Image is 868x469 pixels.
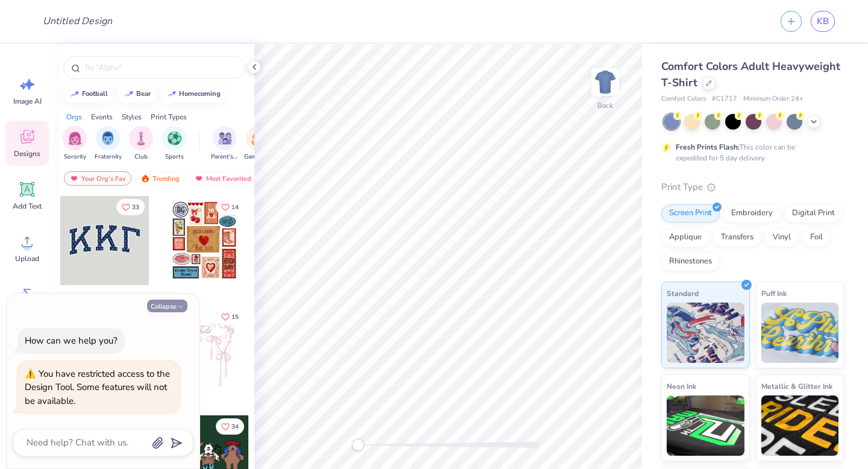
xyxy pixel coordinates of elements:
div: filter for Club [129,126,153,162]
span: Club [134,153,148,162]
button: filter button [162,126,186,162]
button: Collapse [147,300,187,312]
span: Puff Ink [761,287,787,300]
span: Sorority [64,153,86,162]
div: football [82,90,108,97]
div: filter for Sports [162,126,186,162]
a: KB [811,11,835,32]
div: homecoming [179,90,221,97]
img: trending.gif [140,174,150,183]
img: Club Image [134,131,148,145]
span: # C1717 [712,94,737,104]
span: Standard [667,287,699,300]
span: Designs [14,149,40,159]
div: filter for Fraternity [95,126,122,162]
img: most_fav.gif [194,174,204,183]
button: filter button [244,126,272,162]
button: filter button [95,126,122,162]
div: This color can be expedited for 5 day delivery. [676,142,824,163]
div: Trending [135,171,185,186]
span: Metallic & Glitter Ink [761,380,832,392]
div: Vinyl [765,228,799,247]
button: Like [216,199,244,215]
span: 15 [231,314,239,320]
span: Sports [165,153,184,162]
span: Upload [15,254,39,263]
span: Comfort Colors [661,94,706,104]
img: Back [593,70,617,94]
span: Neon Ink [667,380,696,392]
span: Comfort Colors Adult Heavyweight T-Shirt [661,59,840,90]
div: filter for Game Day [244,126,272,162]
span: KB [817,14,829,28]
button: filter button [129,126,153,162]
input: Untitled Design [33,9,122,33]
div: Digital Print [784,204,843,222]
button: Like [216,418,244,435]
img: Game Day Image [251,131,265,145]
span: Fraternity [95,153,122,162]
div: Applique [661,228,709,247]
div: Screen Print [661,204,720,222]
button: filter button [211,126,239,162]
img: Fraternity Image [101,131,115,145]
img: Sorority Image [68,131,82,145]
span: 33 [132,204,139,210]
button: football [63,85,113,103]
div: You have restricted access to the Design Tool. Some features will not be available. [25,368,170,407]
div: bear [136,90,151,97]
div: Rhinestones [661,253,720,271]
span: 34 [231,424,239,430]
img: trend_line.gif [167,90,177,98]
button: bear [118,85,156,103]
button: Like [216,309,244,325]
div: filter for Sorority [63,126,87,162]
span: Game Day [244,153,272,162]
button: homecoming [160,85,226,103]
button: filter button [63,126,87,162]
img: trend_line.gif [124,90,134,98]
img: Standard [667,303,744,363]
img: Metallic & Glitter Ink [761,395,839,456]
img: Puff Ink [761,303,839,363]
div: Events [91,112,113,122]
div: Print Type [661,180,844,194]
img: Neon Ink [667,395,744,456]
div: Embroidery [723,204,781,222]
strong: Fresh Prints Flash: [676,142,740,152]
span: Add Text [13,201,42,211]
div: Styles [122,112,142,122]
span: Parent's Weekend [211,153,239,162]
div: How can we help you? [25,335,118,347]
div: Print Types [151,112,187,122]
button: Like [116,199,145,215]
span: Image AI [13,96,42,106]
div: filter for Parent's Weekend [211,126,239,162]
span: 14 [231,204,239,210]
img: trend_line.gif [70,90,80,98]
div: Foil [802,228,831,247]
img: Sports Image [168,131,181,145]
span: Minimum Order: 24 + [743,94,804,104]
input: Try "Alpha" [83,61,237,74]
div: Transfers [713,228,761,247]
div: Accessibility label [352,439,364,451]
img: Parent's Weekend Image [218,131,232,145]
div: Orgs [66,112,82,122]
img: most_fav.gif [69,174,79,183]
div: Most Favorited [189,171,257,186]
div: Back [597,100,613,111]
div: Your Org's Fav [64,171,131,186]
